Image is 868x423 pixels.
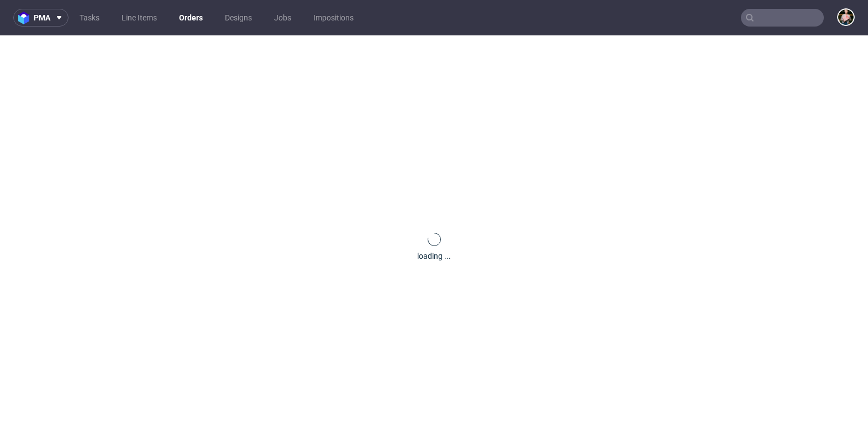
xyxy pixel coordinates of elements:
[13,9,69,27] button: pma
[267,9,298,27] a: Jobs
[73,9,106,27] a: Tasks
[838,9,854,25] img: Marta Tomaszewska
[417,250,451,262] div: loading ...
[18,12,34,24] img: logo
[34,14,50,22] span: pma
[218,9,259,27] a: Designs
[115,9,164,27] a: Line Items
[172,9,209,27] a: Orders
[307,9,360,27] a: Impositions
